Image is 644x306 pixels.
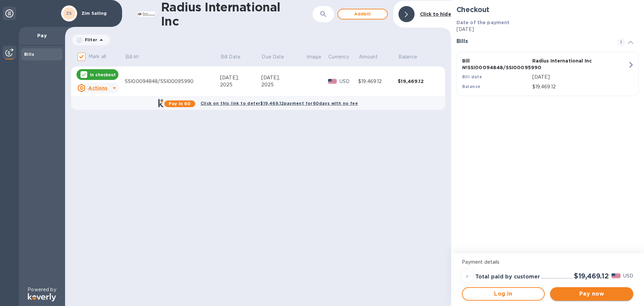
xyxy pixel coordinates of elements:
h2: Checkout [457,5,639,14]
b: Balance [462,84,481,89]
p: Zim Sailing [82,11,115,16]
div: [DATE], [261,74,306,81]
img: USD [611,273,621,278]
p: Mark all [89,53,106,60]
p: $19,469.12 [532,83,628,90]
span: Log in [468,290,539,298]
button: Pay now [550,287,633,301]
div: SSI00094848/SSI00095990 [125,78,220,85]
div: [DATE], [220,74,261,81]
span: 1 [617,38,625,46]
p: Amount [359,53,378,60]
div: $19,469.12 [398,78,437,85]
div: = [462,271,473,282]
span: Pay now [555,290,628,298]
h2: $19,469.12 [574,272,609,280]
p: Bill № SSI00094848/SSI00095990 [462,57,530,71]
b: ZS [66,11,72,16]
p: Radius International Inc [532,57,600,64]
p: Balance [398,53,417,60]
img: Logo [28,293,56,301]
p: Powered by [28,286,56,293]
h3: Total paid by customer [475,274,540,280]
p: Bill № [125,53,139,60]
span: Bill № [125,53,148,60]
b: Click on this link to defer $19,469.12 payment for 60 days with no fee [201,101,358,106]
p: Pay [24,32,60,39]
b: Bills [24,52,34,57]
p: Due Date [262,53,284,60]
span: Bill Date [221,53,249,60]
p: USD [339,78,358,85]
span: Balance [398,53,426,60]
p: Bill Date [221,53,240,60]
img: USD [328,79,337,84]
p: [DATE] [457,26,639,33]
button: Bill №SSI00094848/SSI00095990Radius International IncBill date[DATE]Balance$19,469.12 [457,52,639,96]
b: Bill date [462,74,482,79]
p: USD [623,272,633,279]
span: Due Date [262,53,293,60]
p: In checkout [90,72,116,78]
button: Log in [462,287,545,301]
b: Click to hide [420,11,451,17]
p: [DATE] [532,74,628,81]
b: Date of the payment [457,20,510,25]
p: Filter [82,37,97,43]
p: Image [307,53,321,60]
span: Add bill [343,10,382,18]
div: 2025 [261,81,306,88]
p: Currency [328,53,349,60]
b: Pay in 60 [169,101,191,106]
button: Addbill [337,9,388,19]
div: 2025 [220,81,261,88]
span: Amount [359,53,386,60]
p: Payment details [462,259,633,266]
h3: Bills [457,38,609,45]
u: Actions [88,85,107,91]
div: $19,469.12 [358,78,398,85]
